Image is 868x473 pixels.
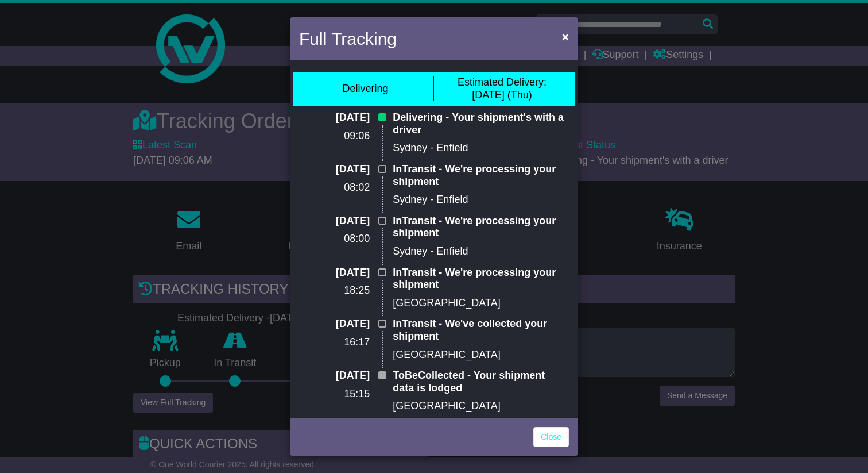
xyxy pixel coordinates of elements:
span: × [562,30,569,43]
p: ToBeCollected - Your shipment data is lodged [393,370,569,394]
p: [GEOGRAPHIC_DATA] [393,400,569,413]
a: Close [533,427,569,447]
h4: Full Tracking [299,26,397,52]
p: [DATE] [299,267,370,279]
p: 18:25 [299,284,370,297]
p: Delivering - Your shipment's with a driver [393,111,569,136]
p: Sydney - Enfield [393,245,569,258]
p: [GEOGRAPHIC_DATA] [393,349,569,362]
p: [GEOGRAPHIC_DATA] [393,297,569,310]
p: InTransit - We're processing your shipment [393,267,569,291]
p: 16:17 [299,336,370,349]
p: Sydney - Enfield [393,142,569,155]
p: 08:00 [299,233,370,245]
p: [DATE] [299,370,370,382]
p: 08:02 [299,182,370,194]
p: [DATE] [299,111,370,124]
span: Estimated Delivery: [458,76,547,88]
div: [DATE] (Thu) [458,76,547,101]
p: InTransit - We're processing your shipment [393,163,569,188]
p: [DATE] [299,318,370,330]
p: Sydney - Enfield [393,194,569,206]
p: InTransit - We've collected your shipment [393,318,569,343]
p: 09:06 [299,130,370,143]
p: InTransit - We're processing your shipment [393,215,569,240]
p: [DATE] [299,163,370,176]
button: Close [556,25,575,48]
div: Delivering [342,83,388,95]
p: 15:15 [299,388,370,401]
p: [DATE] [299,215,370,228]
